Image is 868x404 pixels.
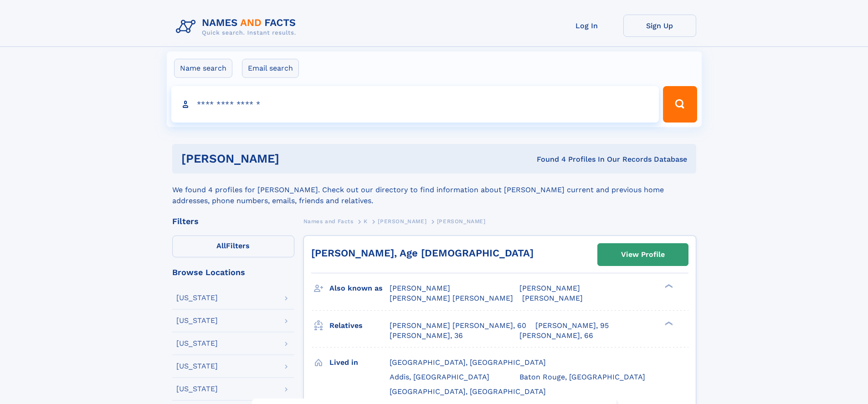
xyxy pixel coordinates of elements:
span: [GEOGRAPHIC_DATA], [GEOGRAPHIC_DATA] [390,358,546,367]
a: K [364,215,368,227]
a: [PERSON_NAME], Age [DEMOGRAPHIC_DATA] [311,247,534,259]
span: All [216,241,226,250]
span: K [364,218,368,225]
label: Email search [242,59,299,78]
div: [US_STATE] [176,340,218,347]
span: Addis, [GEOGRAPHIC_DATA] [390,373,489,381]
div: [US_STATE] [176,294,218,302]
span: [PERSON_NAME] [378,218,426,225]
a: Names and Facts [303,215,354,227]
span: [PERSON_NAME] [522,294,583,302]
div: [US_STATE] [176,363,218,370]
a: Sign Up [623,15,696,37]
span: Baton Rouge, [GEOGRAPHIC_DATA] [519,373,645,381]
a: Log In [550,15,623,37]
a: [PERSON_NAME], 95 [535,321,609,331]
span: [PERSON_NAME] [PERSON_NAME] [390,294,513,302]
label: Name search [174,59,232,78]
img: Logo Names and Facts [172,15,303,39]
a: [PERSON_NAME], 36 [390,331,463,341]
span: [GEOGRAPHIC_DATA], [GEOGRAPHIC_DATA] [390,387,546,396]
div: We found 4 profiles for [PERSON_NAME]. Check out our directory to find information about [PERSON_... [172,174,696,206]
h3: Also known as [329,281,390,296]
h1: [PERSON_NAME] [181,153,408,164]
span: [PERSON_NAME] [519,284,580,292]
h3: Lived in [329,355,390,370]
div: ❯ [663,283,673,289]
div: [US_STATE] [176,317,218,324]
input: search input [171,86,659,123]
div: Filters [172,217,294,225]
div: Browse Locations [172,268,294,276]
a: [PERSON_NAME] [378,215,426,227]
div: Found 4 Profiles In Our Records Database [408,154,687,164]
div: ❯ [663,320,673,326]
div: View Profile [621,244,665,265]
h3: Relatives [329,318,390,333]
button: Search Button [663,86,697,123]
a: [PERSON_NAME], 66 [519,331,593,341]
span: [PERSON_NAME] [437,218,486,225]
label: Filters [172,235,294,257]
div: [US_STATE] [176,385,218,393]
a: View Profile [598,244,688,266]
span: [PERSON_NAME] [390,284,450,292]
a: [PERSON_NAME] [PERSON_NAME], 60 [390,321,526,331]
